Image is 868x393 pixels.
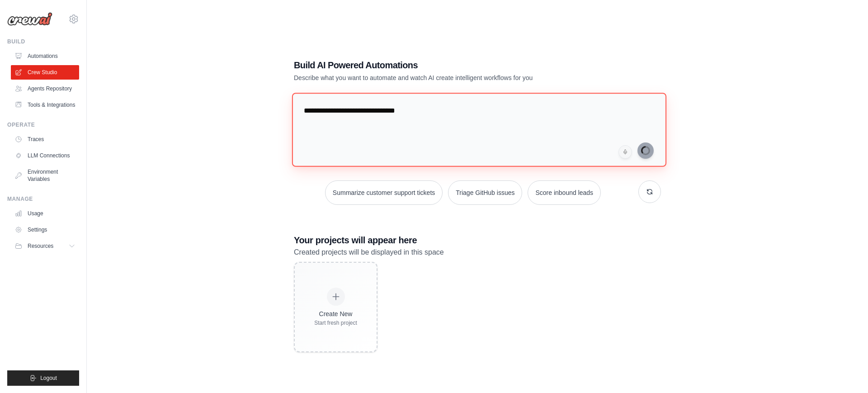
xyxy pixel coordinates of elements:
button: Score inbound leads [528,180,601,205]
button: Resources [11,239,79,253]
button: Click to speak your automation idea [618,145,632,159]
a: Automations [11,49,79,63]
span: Resources [28,242,53,250]
div: Create New [314,309,357,318]
button: Get new suggestions [638,180,661,203]
a: Settings [11,223,79,237]
a: Usage [11,206,79,221]
a: Environment Variables [11,165,79,186]
div: Start fresh project [314,319,357,327]
a: Tools & Integrations [11,98,79,112]
button: Summarize customer support tickets [325,180,443,205]
h3: Your projects will appear here [294,234,661,246]
p: Created projects will be displayed in this space [294,246,661,258]
img: Logo [7,12,52,26]
a: Crew Studio [11,65,79,80]
div: Build [7,38,79,45]
a: LLM Connections [11,148,79,163]
div: Manage [7,195,79,203]
div: Operate [7,121,79,128]
h1: Build AI Powered Automations [294,59,598,71]
p: Describe what you want to automate and watch AI create intelligent workflows for you [294,73,598,82]
a: Traces [11,132,79,147]
span: Logout [40,374,57,382]
button: Triage GitHub issues [448,180,522,205]
button: Logout [7,370,79,386]
a: Agents Repository [11,81,79,96]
